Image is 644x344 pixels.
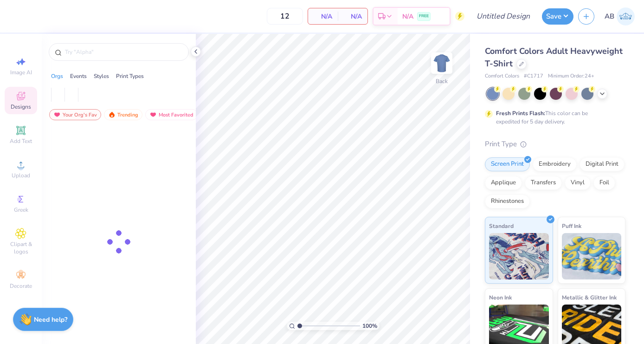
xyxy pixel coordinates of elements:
span: AB [605,11,614,22]
div: Orgs [51,72,63,80]
span: Designs [11,103,31,110]
img: Ashlyn Barnard [617,7,635,26]
span: Neon Ink [489,292,512,302]
span: Image AI [10,69,32,76]
span: 100 % [362,322,377,330]
span: Add Text [10,137,32,145]
span: Minimum Order: 24 + [548,72,594,80]
div: Print Type [485,139,625,149]
div: Applique [485,176,522,190]
img: Standard [489,233,549,279]
img: most_fav.gif [149,111,157,118]
div: Back [436,77,448,85]
span: Standard [489,221,514,231]
span: Comfort Colors [485,72,519,80]
div: Vinyl [565,176,591,190]
div: Print Types [116,72,144,80]
span: Comfort Colors Adult Heavyweight T-Shirt [485,45,623,69]
img: Puff Ink [562,233,622,279]
span: Clipart & logos [5,240,37,255]
div: Digital Print [580,157,625,171]
img: most_fav.gif [53,111,61,118]
span: N/A [343,12,362,21]
strong: Need help? [34,315,67,324]
span: Greek [14,206,28,214]
input: Untitled Design [469,7,537,26]
span: FREE [419,13,429,19]
span: N/A [314,12,332,21]
div: This color can be expedited for 5 day delivery. [496,109,610,126]
div: Events [70,72,87,80]
span: Upload [12,172,30,179]
div: Rhinestones [485,195,530,208]
div: Most Favorited [145,109,198,120]
span: Metallic & Glitter Ink [562,292,617,302]
a: AB [605,7,635,26]
div: Trending [104,109,142,120]
img: trending.gif [108,111,116,118]
div: Your Org's Fav [49,109,101,120]
input: – – [267,8,303,25]
input: Try "Alpha" [64,47,183,57]
span: Decorate [10,282,32,290]
div: Screen Print [485,157,530,171]
div: Foil [593,176,615,190]
div: Embroidery [533,157,577,171]
img: Back [432,54,451,72]
span: N/A [402,12,413,21]
button: Save [542,8,573,25]
div: Styles [94,72,109,80]
span: # C1717 [524,72,543,80]
strong: Fresh Prints Flash: [496,110,545,117]
div: Transfers [525,176,562,190]
span: Puff Ink [562,221,581,231]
